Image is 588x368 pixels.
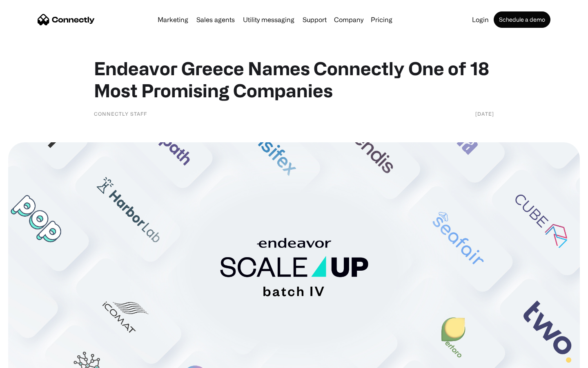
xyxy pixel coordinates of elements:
[94,110,147,118] div: Connectly Staff
[154,16,192,23] a: Marketing
[16,354,49,365] ul: Language list
[193,16,238,23] a: Sales agents
[8,354,49,365] aside: Language selected: English
[469,16,492,23] a: Login
[240,16,298,23] a: Utility messaging
[475,110,494,118] div: [DATE]
[367,16,396,23] a: Pricing
[299,16,330,23] a: Support
[94,57,494,101] h1: Endeavor Greece Names Connectly One of 18 Most Promising Companies
[334,14,363,25] div: Company
[494,11,550,28] a: Schedule a demo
